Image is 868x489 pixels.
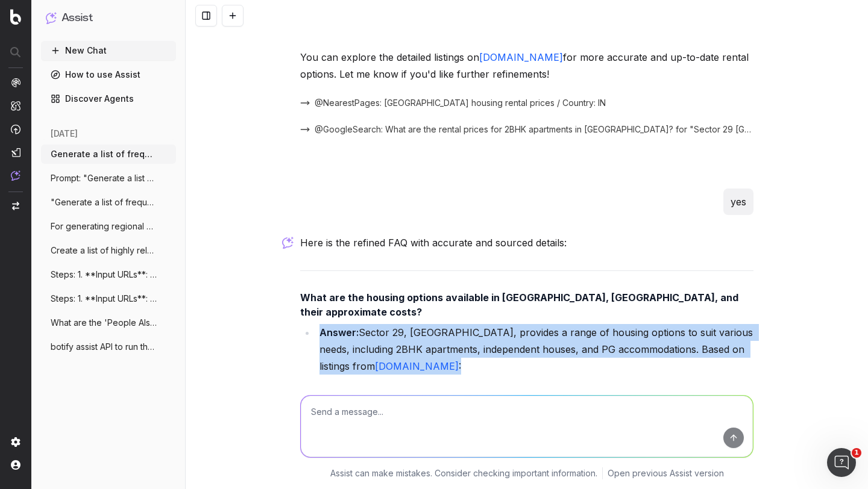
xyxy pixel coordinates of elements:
button: Prompt: "Generate a list of frequently [41,169,176,188]
button: Steps: 1. **Input URLs**: - Accept a [41,265,176,284]
img: Intelligence [11,101,20,111]
span: @GoogleSearch: What are the rental prices for 2BHK apartments in [GEOGRAPHIC_DATA]? for "Sector 2... [315,123,753,135]
p: Here is the refined FAQ with accurate and sourced details: [300,234,753,251]
a: [DOMAIN_NAME] [375,360,459,372]
p: yes [731,193,746,210]
span: For generating regional based FAQs for l [51,220,157,232]
button: @GoogleSearch: What are the rental prices for 2BHK apartments in [GEOGRAPHIC_DATA]? for "Sector 2... [300,123,753,135]
span: 1 [852,448,861,458]
button: Create a list of highly relevant FAQs fo [41,241,176,260]
button: botify assist API to run throught n8n wo [41,337,176,357]
p: Assist can make mistakes. Consider checking important information. [330,467,597,479]
img: Studio [11,148,20,157]
img: My account [11,460,20,470]
button: For generating regional based FAQs for l [41,217,176,236]
img: Switch project [12,202,19,210]
img: Setting [11,437,20,447]
img: Activation [11,124,20,134]
span: Steps: 1. **Input URLs**: - Accept a [51,293,157,305]
button: @NearestPages: [GEOGRAPHIC_DATA] housing rental prices / Country: IN [300,97,606,109]
a: How to use Assist [41,65,176,84]
button: New Chat [41,41,176,60]
button: Assist [46,10,171,26]
strong: Answer: [319,326,359,338]
img: Assist [11,170,20,181]
span: botify assist API to run throught n8n wo [51,341,157,353]
a: [DOMAIN_NAME] [479,51,563,63]
span: Prompt: "Generate a list of frequently [51,172,157,184]
a: Open previous Assist version [608,467,724,479]
img: Botify logo [10,9,21,25]
span: Generate a list of frequently asked ques [51,148,157,160]
span: [DATE] [51,128,78,140]
img: Botify assist logo [282,237,294,249]
span: What are the 'People Also Ask' questions [51,317,157,329]
span: Steps: 1. **Input URLs**: - Accept a [51,269,157,281]
span: Create a list of highly relevant FAQs fo [51,244,157,257]
button: Generate a list of frequently asked ques [41,145,176,164]
strong: What are the housing options available in [GEOGRAPHIC_DATA], [GEOGRAPHIC_DATA], and their approxi... [300,291,741,318]
img: Analytics [11,78,20,87]
button: Steps: 1. **Input URLs**: - Accept a [41,289,176,308]
button: "Generate a list of frequently asked que [41,193,176,212]
p: You can explore the detailed listings on for more accurate and up-to-date rental options. Let me ... [300,49,753,83]
a: Discover Agents [41,89,176,108]
span: "Generate a list of frequently asked que [51,196,157,208]
iframe: Intercom live chat [827,448,856,477]
button: What are the 'People Also Ask' questions [41,313,176,332]
img: Assist [46,12,57,23]
span: @NearestPages: [GEOGRAPHIC_DATA] housing rental prices / Country: IN [315,97,606,109]
h1: Assist [61,10,93,26]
